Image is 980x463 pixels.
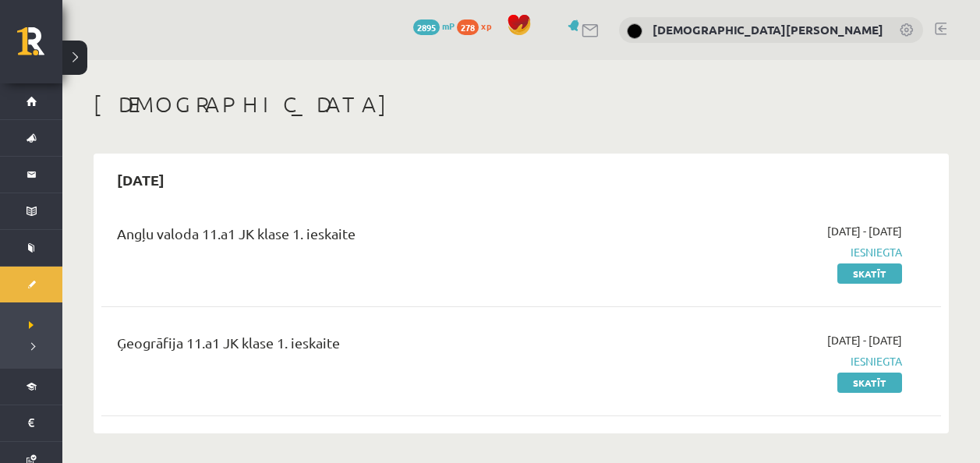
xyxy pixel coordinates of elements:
[457,19,499,32] a: 278 xp
[837,263,902,284] a: Skatīt
[827,332,902,348] span: [DATE] - [DATE]
[656,353,902,369] span: Iesniegta
[653,22,883,37] a: [DEMOGRAPHIC_DATA][PERSON_NAME]
[413,19,455,32] a: 2895 mP
[117,332,632,361] div: Ģeogrāfija 11.a1 JK klase 1. ieskaite
[656,244,902,260] span: Iesniegta
[17,27,62,66] a: Rīgas 1. Tālmācības vidusskola
[101,161,180,198] h2: [DATE]
[94,91,949,118] h1: [DEMOGRAPHIC_DATA]
[627,23,642,39] img: Kristiāna Hofmane
[413,19,440,35] span: 2895
[117,223,632,252] div: Angļu valoda 11.a1 JK klase 1. ieskaite
[442,19,455,32] span: mP
[457,19,479,35] span: 278
[837,373,902,393] a: Skatīt
[827,223,902,239] span: [DATE] - [DATE]
[481,19,491,32] span: xp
